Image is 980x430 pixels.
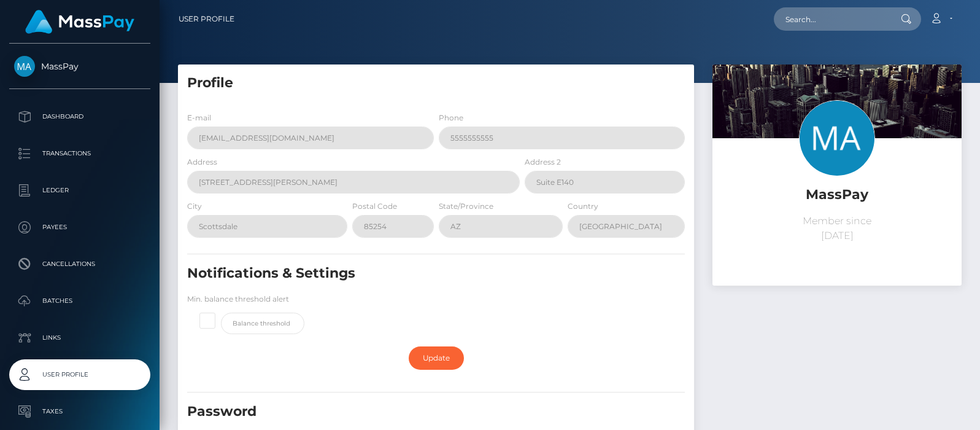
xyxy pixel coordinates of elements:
[187,294,289,305] label: Min. balance threshold alert
[722,186,952,205] h5: MassPay
[9,359,150,390] a: User Profile
[14,181,145,200] p: Ledger
[187,201,202,212] label: City
[14,144,145,163] p: Transactions
[14,292,145,310] p: Batches
[9,61,150,72] span: MassPay
[187,112,211,123] label: E-mail
[14,56,35,77] img: MassPay
[9,322,150,353] a: Links
[774,7,889,31] input: Search...
[9,101,150,132] a: Dashboard
[9,286,150,316] a: Batches
[14,218,145,237] p: Payees
[14,107,145,126] p: Dashboard
[25,10,134,34] img: MassPay Logo
[352,201,397,212] label: Postal Code
[568,201,598,212] label: Country
[14,402,145,421] p: Taxes
[409,346,464,370] a: Update
[9,138,150,169] a: Transactions
[439,112,463,123] label: Phone
[187,74,685,93] h5: Profile
[439,201,493,212] label: State/Province
[187,264,606,283] h5: Notifications & Settings
[9,249,150,279] a: Cancellations
[187,157,217,168] label: Address
[9,212,150,243] a: Payees
[525,157,561,168] label: Address 2
[14,255,145,273] p: Cancellations
[712,64,962,230] img: ...
[9,175,150,206] a: Ledger
[722,214,952,243] p: Member since [DATE]
[187,402,606,421] h5: Password
[9,396,150,427] a: Taxes
[179,6,234,32] a: User Profile
[14,329,145,347] p: Links
[14,365,145,384] p: User Profile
